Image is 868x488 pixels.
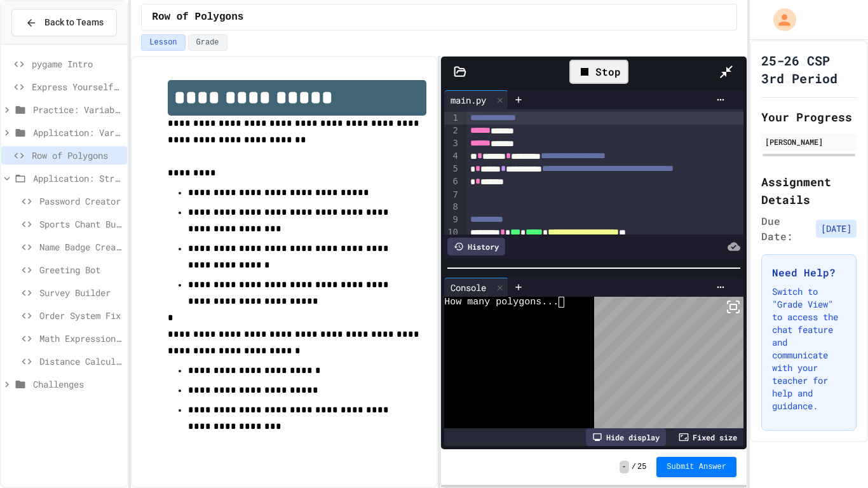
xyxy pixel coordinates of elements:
[637,462,646,472] span: 25
[33,377,122,391] span: Challenges
[444,175,460,188] div: 6
[444,281,492,294] div: Console
[667,462,726,472] span: Submit Answer
[444,189,460,201] div: 7
[33,172,122,185] span: Application: Strings, Inputs, Math
[656,457,736,477] button: Submit Answer
[39,355,122,368] span: Distance Calculator
[32,80,122,93] span: Express Yourself in Python!
[444,226,460,239] div: 10
[632,462,636,472] span: /
[39,240,122,254] span: Name Badge Creator
[444,201,460,213] div: 8
[444,278,508,297] div: Console
[44,16,104,29] span: Back to Teams
[672,428,743,446] div: Fixed size
[188,34,227,51] button: Grade
[32,149,122,162] span: Row of Polygons
[39,194,122,208] span: Password Creator
[620,461,629,473] span: -
[569,60,628,84] div: Stop
[39,332,122,345] span: Math Expression Debugger
[760,5,799,34] div: My Account
[772,285,846,412] p: Switch to "Grade View" to access the chat feature and communicate with your teacher for help and ...
[141,34,185,51] button: Lesson
[152,10,243,25] span: Row of Polygons
[586,428,666,446] div: Hide display
[11,9,117,36] button: Back to Teams
[33,126,122,139] span: Application: Variables/Print
[765,136,853,147] div: [PERSON_NAME]
[447,238,505,255] div: History
[32,57,122,71] span: pygame Intro
[444,90,508,109] div: main.py
[444,213,460,226] div: 9
[33,103,122,116] span: Practice: Variables/Print
[772,265,846,280] h3: Need Help?
[761,173,857,208] h2: Assignment Details
[444,150,460,163] div: 4
[444,93,492,107] div: main.py
[761,213,811,244] span: Due Date:
[39,309,122,322] span: Order System Fix
[444,125,460,137] div: 2
[444,112,460,125] div: 1
[39,286,122,299] span: Survey Builder
[444,297,559,308] span: How many polygons...
[761,51,857,87] h1: 25-26 CSP 3rd Period
[444,163,460,175] div: 5
[39,217,122,231] span: Sports Chant Builder
[444,137,460,150] div: 3
[761,108,857,126] h2: Your Progress
[816,220,857,238] span: [DATE]
[39,263,122,276] span: Greeting Bot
